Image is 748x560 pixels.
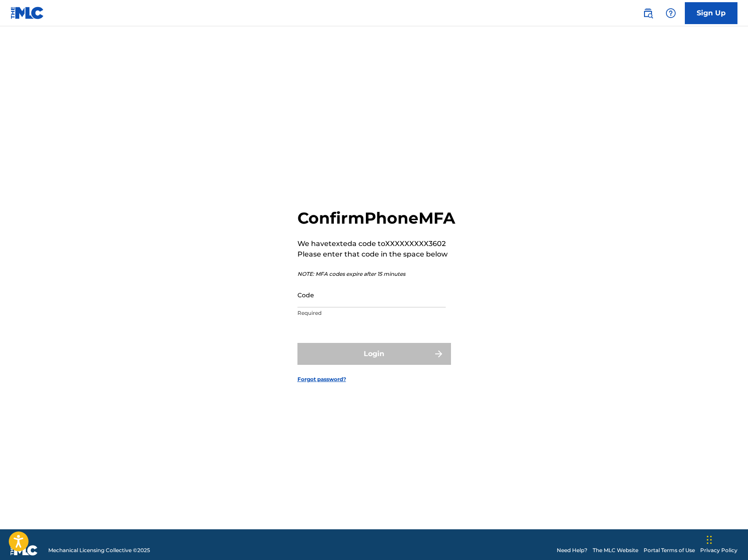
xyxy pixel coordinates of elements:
a: Need Help? [557,546,587,554]
p: Please enter that code in the space below [297,249,455,260]
a: Portal Terms of Use [644,546,695,554]
a: Forgot password? [297,375,346,383]
img: help [666,8,676,18]
div: Help [662,4,680,22]
a: The MLC Website [593,546,638,554]
img: MLC Logo [11,7,44,19]
iframe: Chat Widget [704,518,748,560]
a: Sign Up [685,2,737,24]
div: Drag [707,527,712,553]
img: search [643,8,653,18]
h2: Confirm Phone MFA [297,208,455,228]
img: logo [11,545,38,556]
p: NOTE: MFA codes expire after 15 minutes [297,270,455,278]
a: Privacy Policy [700,546,737,554]
p: Required [297,309,446,317]
p: We have texted a code to XXXXXXXXX3602 [297,239,455,249]
span: Mechanical Licensing Collective © 2025 [48,546,150,554]
a: Public Search [639,4,657,22]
